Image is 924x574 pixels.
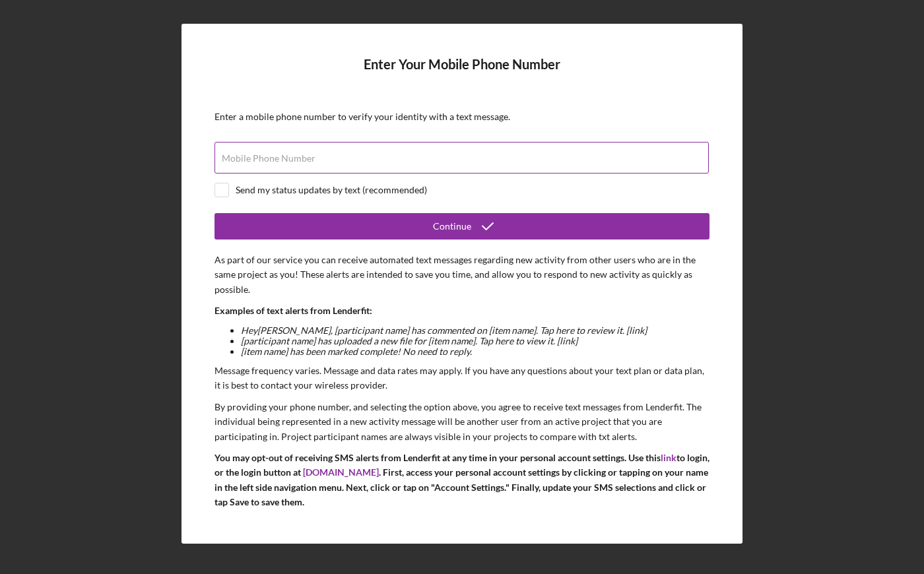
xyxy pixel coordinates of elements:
p: Message frequency varies. Message and data rates may apply. If you have any questions about your ... [214,364,709,393]
div: Continue [433,213,471,239]
li: [participant name] has uploaded a new file for [item name]. Tap here to view it. [link] [241,336,709,346]
p: You may opt-out of receiving SMS alerts from Lenderfit at any time in your personal account setti... [214,451,709,510]
p: Examples of text alerts from Lenderfit: [214,303,709,318]
label: Mobile Phone Number [222,153,315,164]
p: By providing your phone number, and selecting the option above, you agree to receive text message... [214,400,709,444]
li: [item name] has been marked complete! No need to reply. [241,346,709,357]
div: Send my status updates by text (recommended) [236,185,427,195]
h4: Enter Your Mobile Phone Number [214,57,709,92]
li: Hey [PERSON_NAME] , [participant name] has commented on [item name]. Tap here to review it. [link] [241,325,709,336]
div: Enter a mobile phone number to verify your identity with a text message. [214,112,709,122]
p: As part of our service you can receive automated text messages regarding new activity from other ... [214,253,709,297]
a: link [661,452,676,463]
button: Continue [214,213,709,239]
a: [DOMAIN_NAME] [303,466,379,478]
